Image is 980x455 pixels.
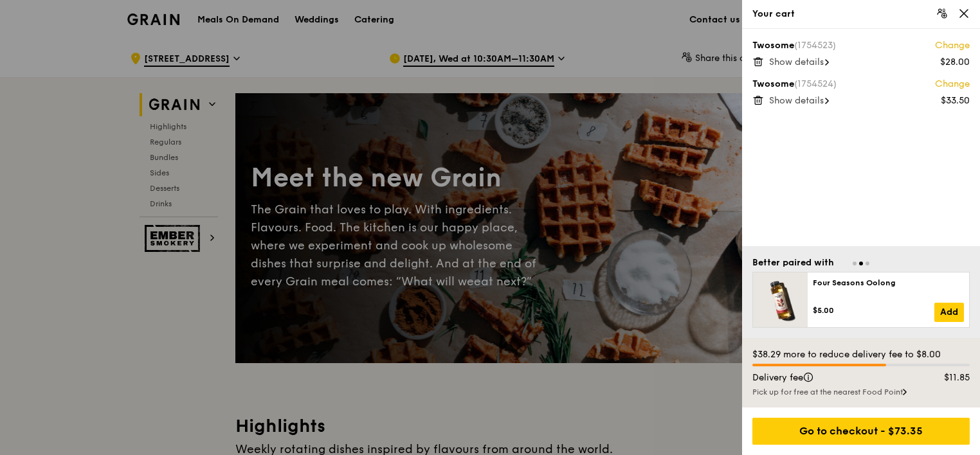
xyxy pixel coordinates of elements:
span: Go to slide 2 [859,262,863,265]
span: Go to slide 1 [853,262,857,265]
div: $38.29 more to reduce delivery fee to $8.00 [752,348,970,361]
div: Better paired with [752,256,834,269]
div: Twosome [752,39,970,52]
div: Pick up for free at the nearest Food Point [752,387,970,397]
a: Add [934,303,964,322]
div: $5.00 [813,305,934,316]
div: Four Seasons Oolong [813,278,964,288]
a: Change [935,78,970,91]
div: $11.85 [920,371,978,384]
div: Twosome [752,78,970,91]
div: Go to checkout - $73.35 [752,418,970,445]
div: $28.00 [940,56,970,69]
div: $33.50 [941,94,970,107]
span: (1754524) [794,78,837,89]
a: Change [935,39,970,52]
div: Your cart [752,8,970,21]
span: (1754523) [794,40,836,51]
span: Show details [769,57,824,67]
span: Show details [769,95,824,106]
span: Go to slide 3 [866,262,869,265]
div: Delivery fee [745,371,920,384]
